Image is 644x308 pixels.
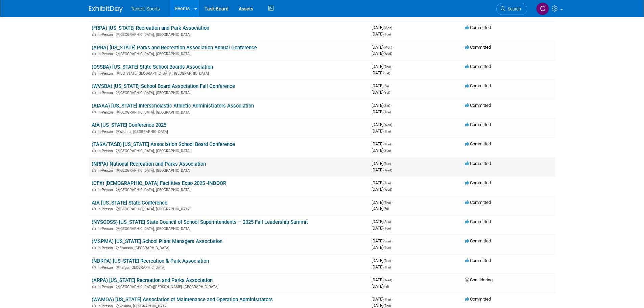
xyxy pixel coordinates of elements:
[372,238,393,243] span: [DATE]
[372,219,393,224] span: [DATE]
[383,278,392,282] span: (Wed)
[92,31,366,37] div: [GEOGRAPHIC_DATA], [GEOGRAPHIC_DATA]
[92,64,213,70] a: (OSSBA) [US_STATE] State School Boards Association
[372,122,394,127] span: [DATE]
[92,148,366,153] div: [GEOGRAPHIC_DATA], [GEOGRAPHIC_DATA]
[465,297,491,302] span: Committed
[92,110,96,114] img: In-Person Event
[383,246,391,250] span: (Tue)
[465,258,491,263] span: Committed
[536,2,549,15] img: Charles Colletti
[383,110,391,114] span: (Tue)
[92,285,96,288] img: In-Person Event
[92,70,366,76] div: [US_STATE][GEOGRAPHIC_DATA], [GEOGRAPHIC_DATA]
[383,52,392,55] span: (Wed)
[92,304,96,307] img: In-Person Event
[92,161,206,167] a: (NRPA) National Recreation and Parks Association
[372,83,391,88] span: [DATE]
[465,161,491,166] span: Committed
[465,277,493,282] span: Considering
[98,168,115,173] span: In-Person
[372,264,391,269] span: [DATE]
[383,168,392,172] span: (Wed)
[383,239,391,243] span: (Sun)
[92,71,96,75] img: In-Person Event
[392,258,393,263] span: -
[383,162,391,166] span: (Tue)
[383,304,391,308] span: (Thu)
[372,51,392,56] span: [DATE]
[98,246,115,250] span: In-Person
[98,110,115,115] span: In-Person
[465,141,491,146] span: Committed
[92,128,366,134] div: Wichita, [GEOGRAPHIC_DATA]
[372,148,391,153] span: [DATE]
[92,264,366,270] div: Fargo, [GEOGRAPHIC_DATA]
[383,207,389,211] span: (Fri)
[98,149,115,153] span: In-Person
[92,188,96,191] img: In-Person Event
[372,200,393,205] span: [DATE]
[393,122,394,127] span: -
[383,32,391,36] span: (Tue)
[392,180,393,185] span: -
[372,297,393,302] span: [DATE]
[92,206,366,211] div: [GEOGRAPHIC_DATA], [GEOGRAPHIC_DATA]
[372,128,391,134] span: [DATE]
[92,141,235,147] a: (TASA/TASB) [US_STATE] Association School Board Conference
[372,245,391,250] span: [DATE]
[92,149,96,152] img: In-Person Event
[92,258,209,264] a: (NDRPA) [US_STATE] Recreation & Park Association
[383,201,391,205] span: (Thu)
[98,207,115,211] span: In-Person
[131,6,160,11] span: Tarkett Sports
[390,83,391,88] span: -
[92,168,96,172] img: In-Person Event
[372,258,393,263] span: [DATE]
[372,70,390,75] span: [DATE]
[92,219,308,225] a: (NYSCOSS) [US_STATE] State Council of School Superintendents – 2025 Fall Leadership Summit
[383,71,390,75] span: (Sat)
[92,297,273,303] a: (WAMOA) [US_STATE] Association of Maintenance and Operation Administrators
[383,265,391,269] span: (Thu)
[392,64,393,69] span: -
[92,109,366,115] div: [GEOGRAPHIC_DATA], [GEOGRAPHIC_DATA]
[372,284,389,289] span: [DATE]
[92,227,96,230] img: In-Person Event
[92,129,96,133] img: In-Person Event
[465,83,491,88] span: Committed
[383,259,391,263] span: (Tue)
[383,129,391,133] span: (Thu)
[92,103,254,109] a: (AIAAA) [US_STATE] Interscholastic Athletic Administrators Association
[89,6,123,13] img: ExhibitDay
[92,200,167,206] a: AIA [US_STATE] State Conference
[372,187,392,192] span: [DATE]
[92,122,166,128] a: AIA [US_STATE] Conference 2025
[383,285,389,288] span: (Fri)
[383,188,392,191] span: (Wed)
[392,141,393,146] span: -
[465,122,491,127] span: Committed
[465,103,491,108] span: Committed
[98,52,115,56] span: In-Person
[383,181,391,185] span: (Tue)
[92,91,96,94] img: In-Person Event
[92,187,366,192] div: [GEOGRAPHIC_DATA], [GEOGRAPHIC_DATA]
[392,161,393,166] span: -
[98,129,115,134] span: In-Person
[92,83,235,89] a: (WVSBA) [US_STATE] School Board Association Fall Conference
[98,91,115,95] span: In-Person
[92,32,96,36] img: In-Person Event
[393,25,394,30] span: -
[372,25,394,30] span: [DATE]
[92,180,226,186] a: (CFX) [DEMOGRAPHIC_DATA] Facilities Expo 2025 -INDOOR
[465,180,491,185] span: Committed
[92,167,366,173] div: [GEOGRAPHIC_DATA], [GEOGRAPHIC_DATA]
[383,220,391,224] span: (Sun)
[383,46,392,49] span: (Mon)
[92,245,366,250] div: Branson, [GEOGRAPHIC_DATA]
[465,64,491,69] span: Committed
[383,142,391,146] span: (Thu)
[391,103,392,108] span: -
[372,90,390,95] span: [DATE]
